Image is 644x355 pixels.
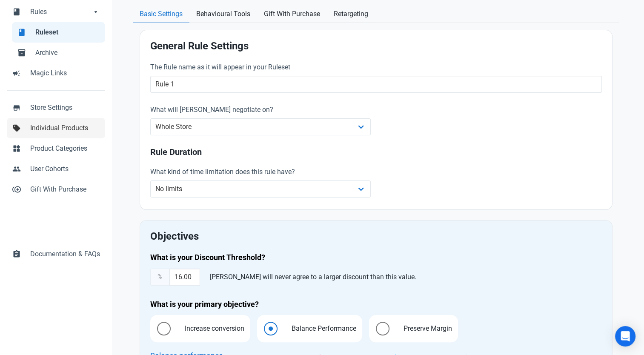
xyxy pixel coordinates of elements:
h4: What is your primary objective? [150,299,602,309]
span: Product Categories [30,143,100,154]
span: book [12,7,21,15]
span: campaign [12,68,21,77]
label: What will [PERSON_NAME] negotiate on? [150,105,371,115]
span: people [12,164,21,172]
span: Magic Links [30,68,100,78]
a: widgetsProduct Categories [7,138,105,159]
div: [PERSON_NAME] will never agree to a larger discount than this value. [206,269,420,286]
h3: Rule Duration [150,147,602,157]
a: bookRulesarrow_drop_down [7,2,105,22]
span: assignment [12,249,21,258]
span: inventory_2 [17,48,26,56]
a: campaignMagic Links [7,63,105,83]
span: store [12,103,21,111]
label: What kind of time limitation does this rule have? [150,167,371,177]
span: Individual Products [30,123,100,133]
div: Open Intercom Messenger [615,326,635,346]
span: arrow_drop_down [92,7,100,15]
span: Basic Settings [140,9,183,19]
a: bookRuleset [12,22,105,43]
h4: What is your Discount Threshold? [150,252,602,263]
a: storeStore Settings [7,97,105,118]
span: sell [12,123,21,132]
a: control_point_duplicateGift With Purchase [7,179,105,200]
span: Documentation & FAQs [30,249,100,259]
a: peopleUser Cohorts [7,159,105,179]
span: Ruleset [35,27,100,37]
span: Retargeting [334,9,368,19]
a: inventory_2Archive [12,43,105,63]
a: assignmentDocumentation & FAQs [7,244,105,264]
span: Balance Performance [283,324,361,334]
span: Archive [35,48,100,58]
span: widgets [12,143,21,152]
h2: General Rule Settings [150,40,602,52]
span: Store Settings [30,103,100,113]
span: control_point_duplicate [12,184,21,193]
span: User Cohorts [30,164,100,174]
a: sellIndividual Products [7,118,105,138]
span: Increase conversion [176,324,249,334]
span: Rules [30,7,92,17]
span: Preserve Margin [395,324,456,334]
span: book [17,27,26,36]
span: Gift With Purchase [264,9,320,19]
h2: Objectives [150,231,602,242]
span: Behavioural Tools [196,9,250,19]
span: Gift With Purchase [30,184,100,195]
label: The Rule name as it will appear in your Ruleset [150,62,602,72]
